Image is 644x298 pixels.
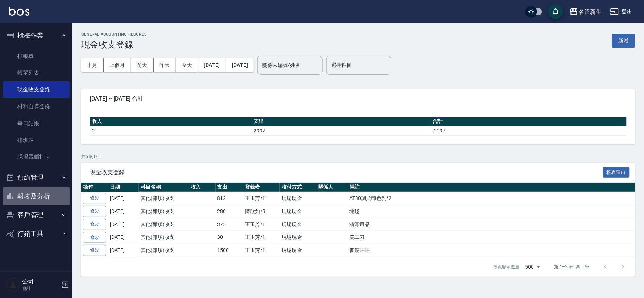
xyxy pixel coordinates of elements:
td: 王玉芳/1 [243,218,280,231]
a: 修改 [83,206,106,217]
div: 名留新生 [578,7,602,16]
td: 375 [216,218,244,231]
p: 會計 [22,285,59,292]
th: 合計 [431,117,627,126]
td: 0 [90,126,252,135]
a: 報表匯出 [603,168,630,175]
th: 支出 [216,183,244,192]
td: [DATE] [108,192,139,205]
td: [DATE] [108,244,139,257]
button: [DATE] [198,58,226,72]
td: 2997 [252,126,431,135]
a: 每日結帳 [3,115,70,132]
img: Person [6,278,20,292]
td: 其他(雜項)收支 [139,205,189,218]
th: 操作 [81,183,108,192]
td: [DATE] [108,231,139,244]
td: 美工刀 [348,231,635,244]
th: 支出 [252,117,431,126]
button: 預約管理 [3,168,70,187]
button: 上個月 [104,58,131,72]
a: 新增 [612,37,635,44]
td: 現場現金 [280,244,316,257]
p: 第 1–5 筆 共 5 筆 [554,264,590,270]
td: 普渡拜拜 [348,244,635,257]
td: 現場現金 [280,205,316,218]
td: [DATE] [108,205,139,218]
a: 修改 [83,193,106,204]
th: 科目名稱 [139,183,189,192]
button: 報表匯出 [603,167,630,178]
td: 王玉芳/1 [243,231,280,244]
button: 登出 [607,5,635,19]
td: 現場現金 [280,192,316,205]
a: 修改 [83,245,106,256]
span: [DATE] ~ [DATE] 合計 [90,95,627,102]
a: 現場電腦打卡 [3,148,70,165]
th: 備註 [348,183,635,192]
a: 材料自購登錄 [3,98,70,115]
div: 500 [523,257,543,277]
th: 日期 [108,183,139,192]
td: 812 [216,192,244,205]
button: 昨天 [154,58,176,72]
h3: 現金收支登錄 [81,40,147,50]
button: 新增 [612,34,635,48]
h5: 公司 [22,278,59,285]
td: 地毯 [348,205,635,218]
td: AT30調貨卸色乳*2 [348,192,635,205]
button: 今天 [176,58,198,72]
button: 本月 [81,58,104,72]
p: 每頁顯示數量 [494,264,520,270]
button: save [549,4,563,19]
button: 前天 [131,58,154,72]
td: [DATE] [108,218,139,231]
a: 修改 [83,232,106,243]
a: 打帳單 [3,48,70,65]
a: 帳單列表 [3,65,70,81]
button: 報表及分析 [3,187,70,206]
th: 收入 [90,117,252,126]
td: 王玉芳/1 [243,192,280,205]
a: 排班表 [3,132,70,148]
a: 修改 [83,219,106,230]
th: 關係人 [316,183,348,192]
button: 名留新生 [567,4,604,19]
td: 現場現金 [280,231,316,244]
td: 其他(雜項)收支 [139,192,189,205]
td: -2997 [431,126,627,135]
td: 清潔用品 [348,218,635,231]
button: 櫃檯作業 [3,26,70,45]
img: Logo [9,7,29,16]
a: 現金收支登錄 [3,81,70,98]
td: 30 [216,231,244,244]
td: 現場現金 [280,218,316,231]
td: 1500 [216,244,244,257]
td: 其他(雜項)收支 [139,218,189,231]
h2: GENERAL ACCOUNTING RECORDS [81,32,147,37]
td: 280 [216,205,244,218]
th: 登錄者 [243,183,280,192]
td: 陳欣如/8 [243,205,280,218]
td: 其他(雜項)收支 [139,244,189,257]
button: [DATE] [226,58,254,72]
button: 行銷工具 [3,224,70,243]
td: 王玉芳/1 [243,244,280,257]
th: 收付方式 [280,183,316,192]
span: 現金收支登錄 [90,169,603,176]
th: 收入 [189,183,216,192]
p: 共 5 筆, 1 / 1 [81,153,635,160]
button: 客戶管理 [3,205,70,224]
td: 其他(雜項)收支 [139,231,189,244]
